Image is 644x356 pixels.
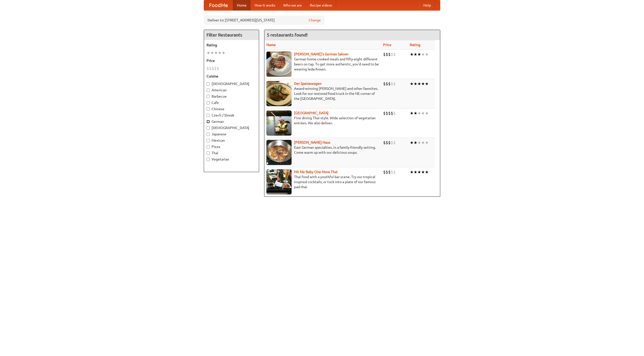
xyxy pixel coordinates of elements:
label: Vegetarian [207,157,256,162]
li: ★ [207,50,210,56]
li: ★ [417,110,421,116]
input: Mexican [207,139,210,142]
img: babythai.jpg [266,169,292,194]
li: $ [383,169,386,175]
p: German home-cooked meals and fifty-eight different beers on tap. To get more authentic, you'd nee... [266,57,379,72]
li: ★ [425,110,429,116]
input: [DEMOGRAPHIC_DATA] [207,82,210,86]
a: Help [419,0,435,10]
h5: Rating [207,43,256,48]
label: [DEMOGRAPHIC_DATA] [207,125,256,130]
li: $ [393,110,396,116]
li: ★ [218,50,222,56]
li: ★ [425,52,429,57]
li: $ [391,169,393,175]
li: $ [386,169,388,175]
li: ★ [421,81,425,87]
input: American [207,89,210,92]
input: Cafe [207,101,210,104]
input: Thai [207,151,210,155]
li: $ [207,66,209,71]
a: Recipe videos [306,0,336,10]
li: ★ [410,169,414,175]
li: $ [217,66,219,71]
a: [GEOGRAPHIC_DATA] [294,111,329,115]
li: $ [393,169,396,175]
a: Home [233,0,251,10]
h5: Price [207,58,256,63]
li: ★ [417,140,421,145]
li: ★ [222,50,225,56]
li: ★ [425,169,429,175]
img: satay.jpg [266,110,292,136]
label: Mexican [207,138,256,143]
li: ★ [410,52,414,57]
li: $ [383,52,386,57]
li: ★ [417,169,421,175]
li: $ [393,140,396,145]
a: FoodMe [204,0,233,10]
li: $ [388,52,391,57]
li: ★ [421,52,425,57]
li: $ [391,110,393,116]
li: ★ [421,110,425,116]
li: $ [388,169,391,175]
input: [DEMOGRAPHIC_DATA] [207,126,210,130]
h4: Filter Restaurants [204,30,259,40]
li: $ [209,66,212,71]
li: $ [391,140,393,145]
li: $ [391,81,393,87]
input: Barbecue [207,95,210,98]
li: $ [386,110,388,116]
input: Japanese [207,133,210,136]
div: Deliver to: [STREET_ADDRESS][US_STATE] [204,16,325,25]
a: Price [383,43,391,47]
input: German [207,120,210,123]
label: American [207,88,256,93]
input: Pizza [207,145,210,148]
li: $ [386,52,388,57]
li: $ [212,66,214,71]
a: Name [266,43,276,47]
li: ★ [414,81,417,87]
li: ★ [414,52,417,57]
li: $ [393,81,396,87]
li: $ [214,66,217,71]
p: Thai food with a youthful bar scene. Try our tropical inspired cocktails, or tuck into a plate of... [266,174,379,189]
label: Pizza [207,144,256,149]
p: Award-winning [PERSON_NAME] and other favorites. Look for our restored food truck in the NE corne... [266,86,379,101]
input: Vegetarian [207,158,210,161]
li: $ [388,81,391,87]
li: ★ [214,50,218,56]
li: ★ [421,140,425,145]
a: Der Speisewagen [294,82,321,86]
li: $ [383,81,386,87]
img: esthers.jpg [266,52,292,77]
p: East German specialties, in a family-friendly setting. Come warm up with our delicious soups. [266,145,379,155]
b: Hit Me Baby One More Thai [294,170,338,174]
li: ★ [210,50,214,56]
a: How it works [251,0,279,10]
h5: Cuisine [207,74,256,79]
li: $ [386,81,388,87]
li: ★ [410,81,414,87]
a: [PERSON_NAME]'s German Saloon [294,52,348,56]
a: Who we are [279,0,306,10]
li: ★ [410,110,414,116]
li: ★ [425,140,429,145]
ng-pluralize: 5 restaurants found! [267,32,308,37]
li: ★ [421,169,425,175]
img: speisewagen.jpg [266,81,292,106]
li: $ [388,110,391,116]
p: Fine dining Thai-style. Wide selection of vegetarian entrées. We also deliver. [266,115,379,126]
label: Japanese [207,132,256,137]
a: Rating [410,43,420,47]
img: kohlhaus.jpg [266,140,292,165]
label: Barbecue [207,94,256,99]
li: $ [386,140,388,145]
li: $ [388,140,391,145]
li: ★ [417,81,421,87]
li: ★ [417,52,421,57]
